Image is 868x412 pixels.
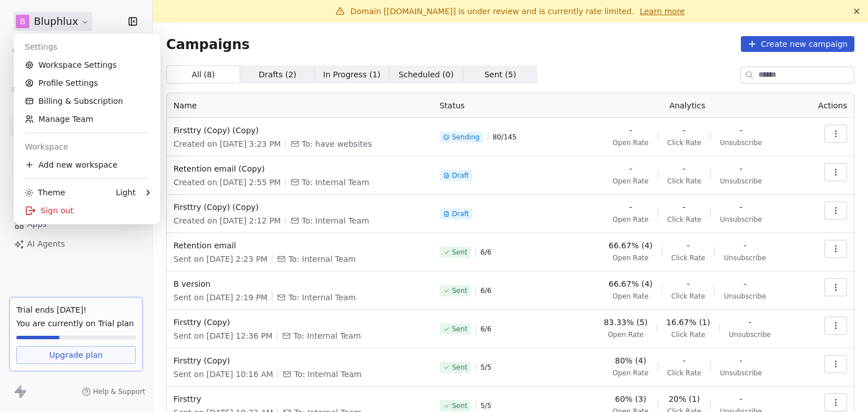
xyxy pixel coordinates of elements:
div: Theme [25,187,65,198]
a: Manage Team [18,110,156,128]
div: Workspace [18,138,156,156]
div: Add new workspace [18,156,156,174]
div: Sign out [18,201,156,220]
a: Profile Settings [18,74,156,92]
div: Light [116,187,136,198]
a: Billing & Subscription [18,92,156,110]
div: Settings [18,38,156,56]
a: Workspace Settings [18,56,156,74]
